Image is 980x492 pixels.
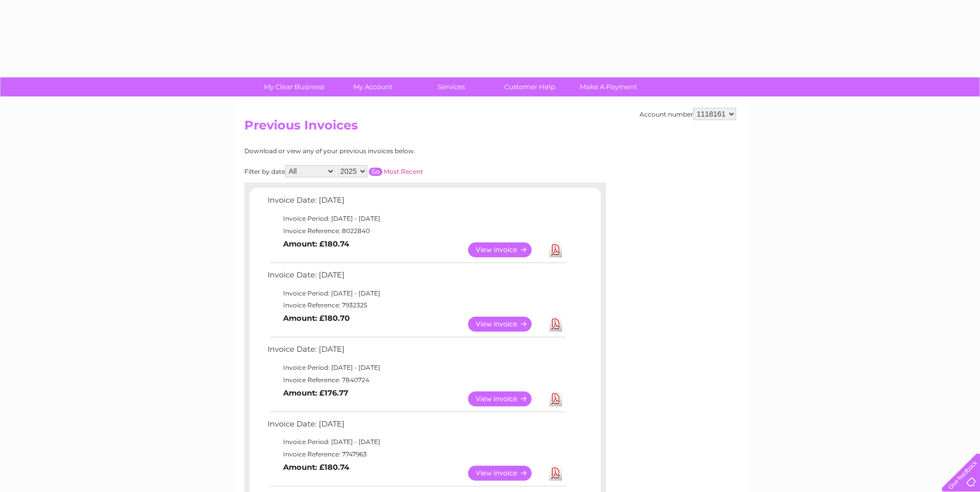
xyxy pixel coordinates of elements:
a: Make A Payment [566,77,651,96]
div: Download or view any of your previous invoices below. [244,147,516,155]
a: Services [409,77,494,96]
td: Invoice Date: [DATE] [265,268,567,287]
a: Download [549,391,562,406]
td: Invoice Date: [DATE] [265,342,567,362]
b: Amount: £180.74 [283,239,349,249]
a: My Clear Business [252,77,337,96]
a: View [468,242,544,257]
td: Invoice Period: [DATE] - [DATE] [265,436,567,448]
h2: Previous Invoices [244,118,736,138]
td: Invoice Period: [DATE] - [DATE] [265,362,567,374]
b: Amount: £180.74 [283,463,349,472]
b: Amount: £176.77 [283,388,348,398]
td: Invoice Date: [DATE] [265,417,567,436]
a: Download [549,466,562,481]
a: Download [549,317,562,332]
b: Amount: £180.70 [283,314,350,323]
a: Customer Help [487,77,572,96]
td: Invoice Reference: 7932325 [265,299,567,311]
td: Invoice Period: [DATE] - [DATE] [265,287,567,300]
a: View [468,391,544,406]
td: Invoice Period: [DATE] - [DATE] [265,212,567,225]
a: Most Recent [384,168,423,175]
td: Invoice Reference: 7747963 [265,448,567,461]
div: Filter by date [244,165,516,177]
a: View [468,317,544,332]
td: Invoice Date: [DATE] [265,193,567,212]
a: My Account [330,77,415,96]
td: Invoice Reference: 7840724 [265,374,567,386]
a: View [468,466,544,481]
a: Download [549,242,562,257]
div: Account number [640,108,736,120]
td: Invoice Reference: 8022840 [265,225,567,237]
